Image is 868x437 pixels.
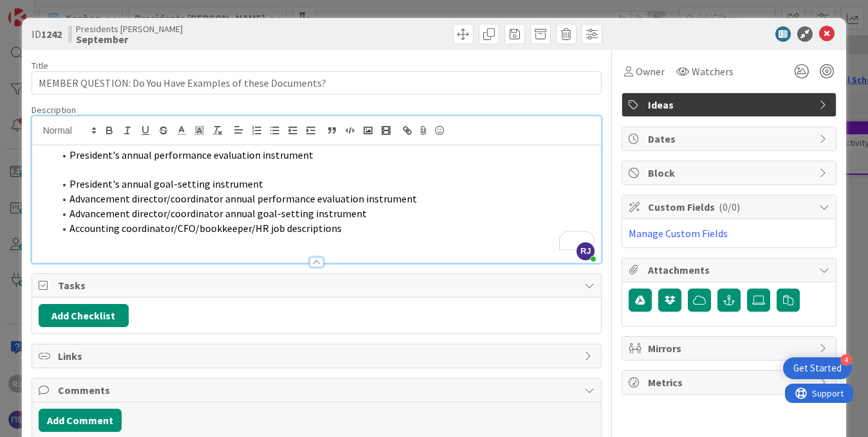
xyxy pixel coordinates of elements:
span: Presidents [PERSON_NAME] [76,24,183,34]
button: Add Comment [39,409,122,432]
span: President's annual goal-setting instrument [69,177,263,190]
span: Mirrors [648,341,813,356]
span: ID [32,26,62,42]
div: To enrich screen reader interactions, please activate Accessibility in Grammarly extension settings [32,145,602,263]
span: Metrics [648,375,813,390]
span: Dates [648,131,813,147]
span: Comments [58,382,578,398]
span: Owner [636,64,665,79]
span: Ideas [648,97,813,112]
span: Accounting coordinator/CFO/bookkeeper/HR job descriptions [69,222,342,235]
span: Support [27,2,59,17]
div: Get Started [793,362,842,375]
span: Custom Fields [648,199,813,215]
span: Attachments [648,262,813,278]
b: 1242 [41,28,62,40]
div: 4 [840,354,852,366]
span: Description [32,104,76,116]
span: President's annual performance evaluation instrument [69,148,313,161]
input: type card name here... [32,71,602,94]
span: Links [58,348,578,364]
span: Block [648,165,813,181]
label: Title [32,60,48,71]
button: Add Checklist [39,304,129,327]
span: ( 0/0 ) [719,201,740,213]
span: RJ [577,242,595,260]
a: Manage Custom Fields [629,227,728,240]
div: Open Get Started checklist, remaining modules: 4 [783,357,852,379]
span: Advancement director/coordinator annual performance evaluation instrument [69,192,417,205]
b: September [76,34,183,44]
span: Watchers [692,64,734,79]
span: Advancement director/coordinator annual goal-setting instrument [69,207,367,220]
span: Tasks [58,278,578,293]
